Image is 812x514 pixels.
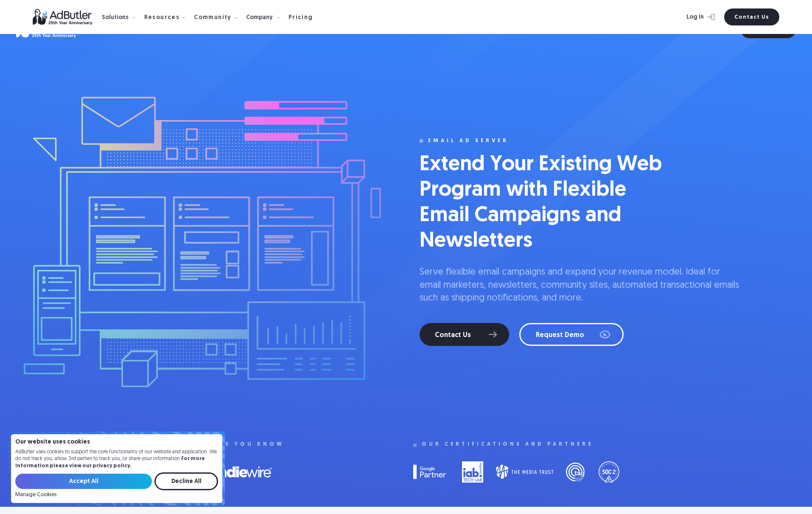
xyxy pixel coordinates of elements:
[420,266,740,305] p: Serve flexible email campaigns and expand your revenue model. Ideal for email marketers, newslett...
[15,474,152,489] input: Accept All
[194,15,232,21] div: Community
[288,15,313,21] div: Pricing
[15,492,56,498] a: Manage Cookies
[428,138,509,144] div: email ad server
[154,472,218,490] input: Decline All
[724,8,779,25] a: Contact Us
[422,441,594,447] div: Our certifications and partners
[420,323,509,346] a: Contact Us
[144,15,180,21] div: Resources
[288,13,320,21] a: Pricing
[15,439,218,445] h4: Our website uses cookies
[519,323,624,346] a: Request Demo
[664,8,719,25] a: Log In
[102,15,129,21] div: Solutions
[15,449,218,470] p: AdButler uses cookies to support the core functionality of our website and application. We do not...
[246,15,273,21] div: Company
[420,152,674,254] h1: Extend Your Existing Web Program with Flexible Email Campaigns and Newsletters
